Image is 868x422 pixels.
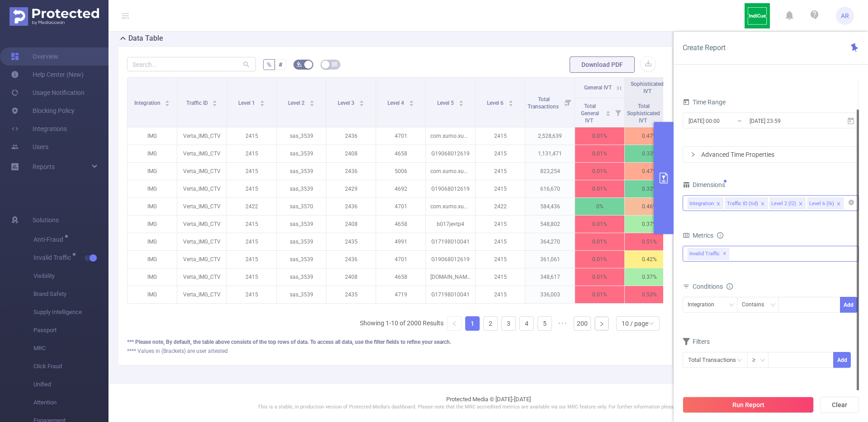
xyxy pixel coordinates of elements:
[227,163,276,180] p: 2415
[376,268,425,286] p: 4658
[525,286,575,303] p: 336,003
[11,138,48,156] a: Users
[476,233,525,250] p: 2415
[688,297,721,312] div: Integration
[476,180,525,197] p: 2415
[277,268,326,286] p: sas_3539
[277,233,326,250] p: sas_3539
[426,127,475,145] p: com.xumo.xumo
[749,115,822,127] input: End date
[484,317,497,330] a: 2
[127,127,177,145] p: IMG
[476,268,525,286] p: 2415
[177,180,226,197] p: Verta_IMG_CTV
[625,145,674,162] p: 0.33%
[127,286,177,303] p: IMG
[127,145,177,162] p: IMG
[525,268,575,286] p: 348,617
[267,61,271,68] span: %
[625,127,674,145] p: 0.47%
[727,198,758,210] div: Traffic ID (tid)
[359,103,364,105] i: icon: caret-down
[683,43,726,52] span: Create Report
[502,317,515,330] a: 3
[33,267,108,285] span: Visibility
[277,286,326,303] p: sas_3539
[165,99,170,104] div: Sort
[165,99,170,102] i: icon: caret-up
[177,233,226,250] p: Verta_IMG_CTV
[584,84,612,91] span: General IVT
[360,316,443,331] li: Showing 1-10 of 2000 Results
[538,316,552,331] li: 5
[483,316,498,331] li: 2
[840,297,858,313] button: Add
[476,163,525,180] p: 2415
[409,99,414,102] i: icon: caret-up
[127,216,177,233] p: IMG
[625,216,674,233] p: 0.37%
[683,181,725,188] span: Dimensions
[108,384,868,422] footer: Protected Media © [DATE]-[DATE]
[525,198,575,215] p: 584,436
[33,339,108,357] span: MRC
[186,100,209,106] span: Traffic ID
[594,316,609,331] li: Next Page
[278,61,283,68] span: #
[625,251,674,268] p: 0.42%
[575,233,624,250] p: 0.01%
[11,66,84,84] a: Help Center (New)
[326,127,376,145] p: 2436
[605,109,611,115] div: Sort
[465,316,480,331] li: 1
[11,120,67,138] a: Integrations
[476,251,525,268] p: 2415
[426,180,475,197] p: G19068012619
[177,198,226,215] p: Verta_IMG_CTV
[581,103,599,124] span: Total General IVT
[177,216,226,233] p: Verta_IMG_CTV
[519,316,534,331] li: 4
[277,145,326,162] p: sas_3539
[458,103,463,105] i: icon: caret-down
[574,316,591,331] li: 200
[809,198,834,210] div: Level 6 (l6)
[458,99,463,102] i: icon: caret-up
[33,163,55,170] span: Reports
[33,321,108,339] span: Passport
[508,99,514,104] div: Sort
[359,99,364,104] div: Sort
[309,103,314,105] i: icon: caret-down
[127,347,663,355] div: **** Values in (Brackets) are user attested
[575,180,624,197] p: 0.01%
[326,233,376,250] p: 2435
[326,180,376,197] p: 2429
[177,268,226,286] p: Verta_IMG_CTV
[649,321,654,327] i: icon: down
[476,145,525,162] p: 2415
[33,303,108,321] span: Supply Intelligence
[409,103,414,105] i: icon: caret-down
[575,216,624,233] p: 0.01%
[11,84,85,102] a: Usage Notification
[631,81,664,94] span: Sophisticated IVT
[771,198,796,210] div: Level 2 (l2)
[326,198,376,215] p: 2436
[227,233,276,250] p: 2415
[426,163,475,180] p: com.xumo.xumo
[742,297,770,312] div: Contains
[127,57,256,71] input: Search...
[688,115,761,127] input: Start date
[376,163,425,180] p: 5006
[376,145,425,162] p: 4658
[556,316,570,331] li: Next 5 Pages
[726,283,733,290] i: icon: info-circle
[326,268,376,286] p: 2408
[525,127,575,145] p: 2,528,639
[476,198,525,215] p: 2422
[437,100,455,106] span: Level 5
[426,198,475,215] p: com.xumo.xumo
[212,99,217,104] div: Sort
[426,216,475,233] p: b017jevtp4
[525,145,575,162] p: 1,131,471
